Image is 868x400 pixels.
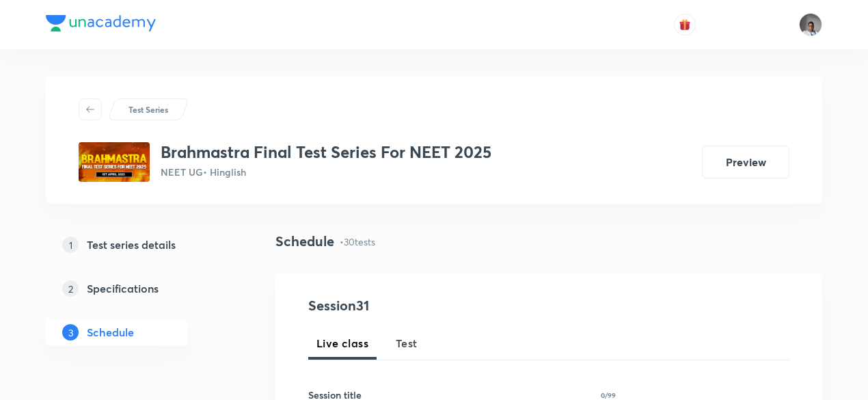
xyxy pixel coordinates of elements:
[396,335,418,351] span: Test
[275,231,334,252] h4: Schedule
[62,280,79,297] p: 2
[46,15,156,31] img: Company Logo
[799,13,822,36] img: Vikram Mathur
[46,15,156,35] a: Company Logo
[87,237,176,253] h5: Test series details
[601,392,616,399] p: 0/99
[316,335,368,351] span: Live class
[674,14,696,36] button: avatar
[87,324,134,341] h5: Schedule
[87,280,159,297] h5: Specifications
[46,275,232,302] a: 2Specifications
[62,237,79,253] p: 1
[161,142,491,162] h3: Brahmastra Final Test Series For NEET 2025
[308,295,558,316] h4: Session 31
[679,18,691,31] img: avatar
[340,235,375,249] p: • 30 tests
[161,165,491,179] p: NEET UG • Hinglish
[46,231,232,258] a: 1Test series details
[62,324,79,341] p: 3
[702,146,789,178] button: Preview
[128,103,168,116] p: Test Series
[79,142,150,182] img: 6806f55db96a4a6e828bdffc876ba43b.png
